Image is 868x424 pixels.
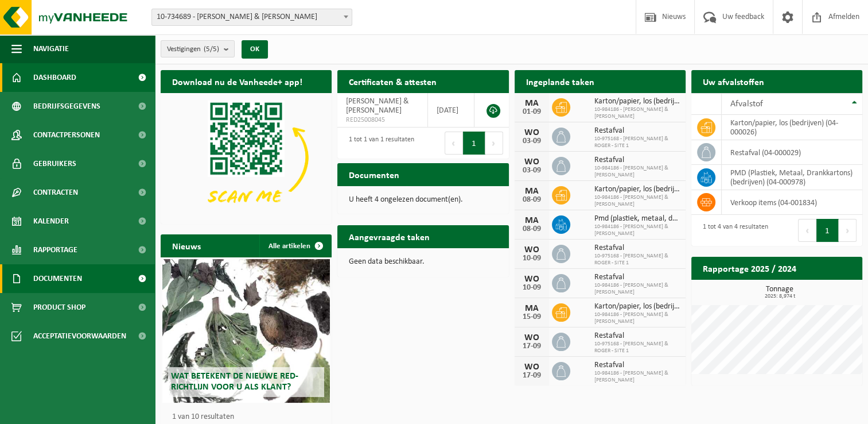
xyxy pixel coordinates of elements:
span: 10-984186 - [PERSON_NAME] & [PERSON_NAME] [594,282,680,296]
span: 10-984186 - [PERSON_NAME] & [PERSON_NAME] [594,194,680,208]
div: 1 tot 1 van 1 resultaten [343,130,414,156]
h2: Rapportage 2025 / 2024 [691,257,808,279]
span: Rapportage [33,236,77,264]
h3: Tonnage [697,286,862,299]
h2: Documenten [337,163,411,186]
span: 10-975168 - [PERSON_NAME] & ROGER - SITE 1 [594,341,680,354]
span: 10-984186 - [PERSON_NAME] & [PERSON_NAME] [594,370,680,384]
h2: Uw afvalstoffen [691,70,776,92]
td: restafval (04-000029) [722,140,862,165]
span: Navigatie [33,34,69,63]
div: 01-09 [520,108,543,116]
span: RED25008045 [346,115,419,125]
p: 1 van 10 resultaten [172,413,326,421]
div: MA [520,187,543,196]
div: MA [520,304,543,313]
div: WO [520,333,543,342]
span: Vestigingen [167,41,219,58]
span: Restafval [594,126,680,136]
span: Acceptatievoorwaarden [33,322,126,350]
div: MA [520,216,543,225]
span: Bedrijfsgegevens [33,92,100,121]
a: Alle artikelen [259,234,330,257]
a: Wat betekent de nieuwe RED-richtlijn voor u als klant? [162,259,330,403]
td: verkoop items (04-001834) [722,190,862,215]
span: Afvalstof [730,99,763,109]
div: WO [520,157,543,167]
h2: Download nu de Vanheede+ app! [161,70,314,92]
span: 10-975168 - [PERSON_NAME] & ROGER - SITE 1 [594,136,680,149]
div: MA [520,99,543,108]
span: Documenten [33,264,82,293]
span: Kalender [33,207,69,236]
span: Contracten [33,178,78,207]
span: 10-975168 - [PERSON_NAME] & ROGER - SITE 1 [594,253,680,267]
span: Gebruikers [33,149,76,178]
span: Wat betekent de nieuwe RED-richtlijn voor u als klant? [171,372,298,392]
div: 08-09 [520,196,543,204]
span: Pmd (plastiek, metaal, drankkartons) (bedrijven) [594,214,680,223]
count: (5/5) [204,45,219,53]
p: U heeft 4 ongelezen document(en). [349,196,497,204]
span: 10-984186 - [PERSON_NAME] & [PERSON_NAME] [594,223,680,237]
span: [PERSON_NAME] & [PERSON_NAME] [346,97,409,115]
td: [DATE] [428,93,474,128]
div: 17-09 [520,342,543,350]
div: 03-09 [520,137,543,145]
div: 17-09 [520,372,543,380]
span: 2025: 8,974 t [697,294,862,299]
div: WO [520,363,543,372]
div: 10-09 [520,255,543,263]
div: 08-09 [520,225,543,233]
span: 10-734689 - ROGER & ROGER - MOUSCRON [151,9,352,26]
span: Restafval [594,332,680,341]
img: Download de VHEPlus App [161,93,332,222]
button: 1 [463,132,485,155]
button: Previous [798,219,816,242]
h2: Nieuws [161,234,212,257]
div: WO [520,245,543,255]
td: karton/papier, los (bedrijven) (04-000026) [722,115,862,140]
span: Karton/papier, los (bedrijven) [594,302,680,311]
span: 10-984186 - [PERSON_NAME] & [PERSON_NAME] [594,311,680,325]
span: Contactpersonen [33,121,100,149]
span: Restafval [594,244,680,253]
button: Vestigingen(5/5) [161,40,235,57]
div: WO [520,275,543,284]
span: Restafval [594,273,680,282]
button: Next [839,219,857,242]
span: 10-984186 - [PERSON_NAME] & [PERSON_NAME] [594,106,680,120]
button: Next [485,132,503,155]
button: 1 [816,219,839,242]
span: Restafval [594,156,680,165]
span: Restafval [594,361,680,370]
button: Previous [445,132,463,155]
div: 03-09 [520,167,543,175]
span: Karton/papier, los (bedrijven) [594,185,680,194]
span: 10-984186 - [PERSON_NAME] & [PERSON_NAME] [594,165,680,179]
div: 10-09 [520,284,543,292]
span: Karton/papier, los (bedrijven) [594,97,680,106]
div: 15-09 [520,313,543,321]
a: Bekijk rapportage [777,279,861,302]
div: 1 tot 4 van 4 resultaten [697,218,768,243]
span: 10-734689 - ROGER & ROGER - MOUSCRON [152,9,352,25]
div: WO [520,128,543,137]
button: OK [242,40,268,59]
p: Geen data beschikbaar. [349,258,497,266]
h2: Ingeplande taken [515,70,606,92]
span: Product Shop [33,293,85,322]
h2: Aangevraagde taken [337,225,441,248]
span: Dashboard [33,63,76,92]
h2: Certificaten & attesten [337,70,448,92]
td: PMD (Plastiek, Metaal, Drankkartons) (bedrijven) (04-000978) [722,165,862,190]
